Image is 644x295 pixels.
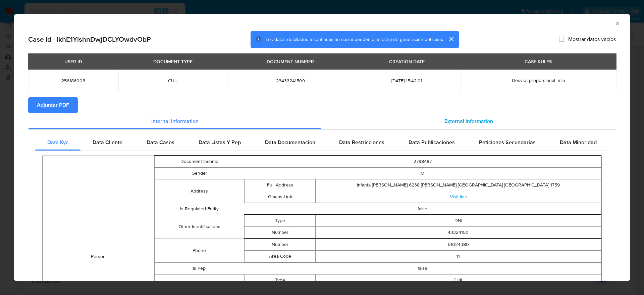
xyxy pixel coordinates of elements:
[521,56,556,67] div: CASE RULES
[244,239,316,250] td: Number
[362,78,452,84] span: [DATE] 15:42:01
[244,250,316,262] td: Area Code
[316,215,601,226] td: DNI
[244,191,316,203] td: Gmaps Link
[47,138,68,146] span: Data Kyc
[155,167,244,179] td: Gender
[244,274,316,286] td: Type
[244,167,601,179] td: M
[155,239,244,262] td: Phone
[316,274,601,286] td: CUIL
[559,37,564,42] input: Mostrar datos vacíos
[409,138,455,146] span: Data Publicaciones
[155,156,244,167] td: Document Income
[151,117,199,125] span: Internal information
[60,56,86,67] div: USER ID
[93,138,122,146] span: Data Cliente
[14,14,630,281] div: closure-recommendation-modal
[235,78,346,84] span: 23433241509
[450,193,467,200] a: Visit link
[199,138,241,146] span: Data Listas Y Pep
[244,156,601,167] td: 2798487
[263,56,318,67] div: DOCUMENT NUMBER
[244,226,316,238] td: Number
[266,36,443,43] span: Los datos detallados a continuación corresponden a la fecha de generación del caso.
[339,138,384,146] span: Data Restricciones
[568,36,616,43] span: Mostrar datos vacíos
[28,97,78,113] button: Adjuntar PDF
[614,20,620,26] button: Cerrar ventana
[149,56,197,67] div: DOCUMENT TYPE
[244,203,601,215] td: false
[443,31,459,47] button: cerrar
[244,262,601,274] td: false
[147,138,174,146] span: Data Casos
[37,98,69,113] span: Adjuntar PDF
[126,78,219,84] span: CUIL
[316,239,601,250] td: 51024380
[244,215,316,226] td: Type
[28,35,151,44] h2: Case Id - IkhE1YlshnDwjDCLYOwdvObP
[316,179,601,191] td: Infanta [PERSON_NAME] 6238 [PERSON_NAME] [GEOGRAPHIC_DATA] [GEOGRAPHIC_DATA] 1759
[155,179,244,203] td: Address
[265,138,315,146] span: Data Documentacion
[316,250,601,262] td: 11
[385,56,429,67] div: CREATION DATE
[155,215,244,239] td: Other Identifications
[479,138,536,146] span: Peticiones Secundarias
[155,262,244,274] td: Is Pep
[155,203,244,215] td: Is Regulated Entity
[316,226,601,238] td: 43324150
[512,77,565,84] span: Desvio_proporcional_mla
[244,179,316,191] td: Full Address
[444,117,493,125] span: External information
[28,113,616,129] div: Detailed info
[560,138,597,146] span: Data Minoridad
[36,78,110,84] span: 256186008
[35,134,609,151] div: Detailed internal info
